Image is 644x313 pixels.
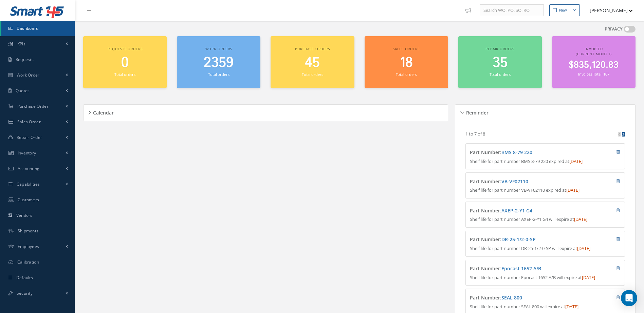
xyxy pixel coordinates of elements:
span: : [500,178,528,185]
span: : [500,236,536,243]
span: 45 [305,53,320,72]
span: 0 [121,53,129,72]
h4: Part Number [470,266,580,272]
a: Sales orders 18 Total orders [365,36,448,88]
small: Invoices Total: 107 [578,71,609,77]
input: Search WO, PO, SO, RO [480,4,544,17]
span: KPIs [17,41,25,47]
div: New [559,7,567,13]
span: : [500,265,541,272]
span: Repair orders [485,46,514,51]
h4: Part Number [470,295,580,301]
p: Shelf life for part number VB-VF02110 expired at [470,187,620,194]
a: DR-25-1/2-0-SP [501,236,536,243]
a: Work orders 2359 Total orders [177,36,260,88]
span: Defaults [16,275,33,280]
h4: Part Number [470,208,580,214]
small: Total orders [114,72,135,77]
span: Calibration [17,259,39,265]
span: Accounting [18,166,40,171]
a: Repair orders 35 Total orders [458,36,542,88]
a: Requests orders 0 Total orders [83,36,167,88]
span: Customers [18,197,39,203]
span: : [500,207,532,214]
span: Repair Order [17,134,42,140]
span: Work Order [17,72,40,78]
small: Total orders [208,72,229,77]
button: New [549,4,580,16]
h4: Part Number [470,237,580,243]
p: Shelf life for part number SEAL 800 will expire at [470,304,620,310]
span: Invoiced [585,46,603,51]
small: Total orders [490,72,511,77]
span: Quotes [16,88,30,93]
span: Work orders [205,46,232,51]
a: Dashboard [1,21,75,36]
button: [PERSON_NAME] [583,4,633,17]
span: Employees [18,244,39,249]
a: Purchase orders 45 Total orders [271,36,354,88]
span: Security [17,290,33,296]
a: SEAL 800 [501,294,522,301]
small: Total orders [302,72,323,77]
span: Vendors [16,212,33,218]
span: [DATE] [565,304,578,310]
p: Shelf life for part number BMS 8-79 220 expired at [470,158,620,165]
h4: Part Number [470,179,580,185]
div: Open Intercom Messenger [621,290,637,306]
span: [DATE] [569,158,583,164]
p: Shelf life for part number DR-25-1/2-0-SP will expire at [470,245,620,252]
span: Requests orders [108,46,143,51]
span: : [500,149,532,155]
span: Shipments [18,228,39,234]
span: Dashboard [17,25,39,31]
span: (Current Month) [576,51,611,56]
span: Inventory [18,150,36,156]
span: 18 [400,53,413,72]
p: 1 to 7 of 8 [465,131,485,137]
p: Shelf life for part number Epocast 1652 A/B will expire at [470,274,620,281]
h5: Reminder [464,108,489,116]
span: $835,120.83 [569,59,619,72]
span: Sales Order [17,119,41,125]
span: [DATE] [566,187,579,193]
span: Purchase orders [295,46,330,51]
span: [DATE] [577,245,590,251]
span: 35 [493,53,508,72]
span: Capabilities [17,181,40,187]
span: Requests [16,57,34,62]
span: 2359 [204,53,234,72]
h4: Part Number [470,150,580,155]
span: Purchase Order [17,103,49,109]
a: AXEP-2-Y1 G4 [501,207,532,214]
a: Invoiced (Current Month) $835,120.83 Invoices Total: 107 [552,36,636,88]
span: : [500,294,522,301]
h5: Calendar [91,108,114,116]
a: VB-VF02110 [501,178,528,185]
span: [DATE] [582,274,595,280]
a: BMS 8-79 220 [501,149,532,155]
span: Sales orders [393,46,419,51]
label: PRIVACY [605,26,623,33]
small: Total orders [396,72,417,77]
p: Shelf life for part number AXEP-2-Y1 G4 will expire at [470,216,620,223]
a: Epocast 1652 A/B [501,265,541,272]
span: [DATE] [574,216,587,222]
